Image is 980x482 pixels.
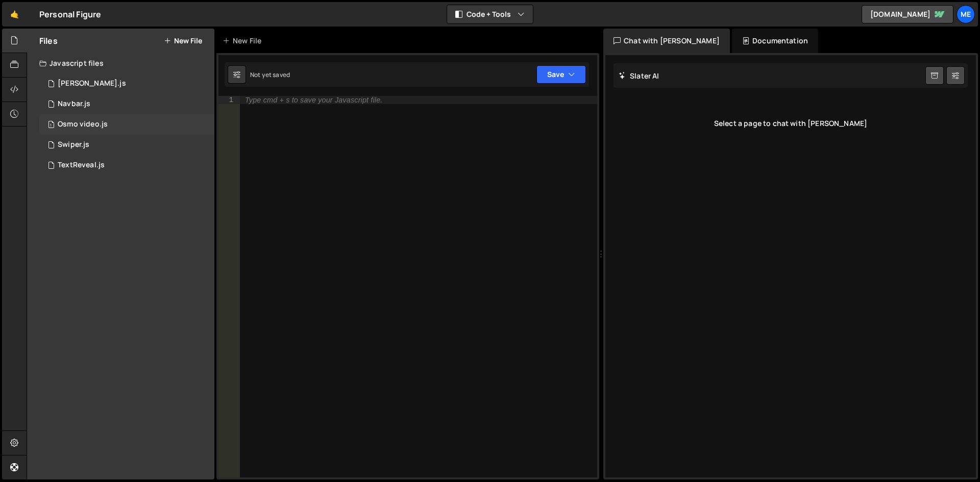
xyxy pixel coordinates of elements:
[732,29,818,53] div: Documentation
[39,8,101,20] div: Personal Figure
[218,96,240,104] div: 1
[39,155,214,175] div: 17006/46897.js
[39,114,214,135] div: 17006/46656.js
[164,37,202,45] button: New File
[536,65,586,84] button: Save
[48,121,54,130] span: 1
[27,53,214,73] div: Javascript files
[58,161,105,170] div: TextReveal.js
[39,35,58,46] h2: Files
[39,135,214,155] div: 17006/46733.js
[614,103,968,144] div: Select a page to chat with [PERSON_NAME]
[957,5,975,23] a: Me
[603,29,730,53] div: Chat with [PERSON_NAME]
[245,96,382,104] div: Type cmd + s to save your Javascript file.
[58,120,108,129] div: Osmo video.js
[58,79,126,88] div: [PERSON_NAME].js
[2,2,27,27] a: 🤙
[447,5,533,23] button: Code + Tools
[58,99,90,109] div: Navbar.js
[862,5,953,23] a: [DOMAIN_NAME]
[39,73,214,94] div: 17006/46898.js
[619,71,659,81] h2: Slater AI
[250,70,290,79] div: Not yet saved
[223,36,265,46] div: New File
[39,94,214,114] div: 17006/46896.js
[58,140,89,149] div: Swiper.js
